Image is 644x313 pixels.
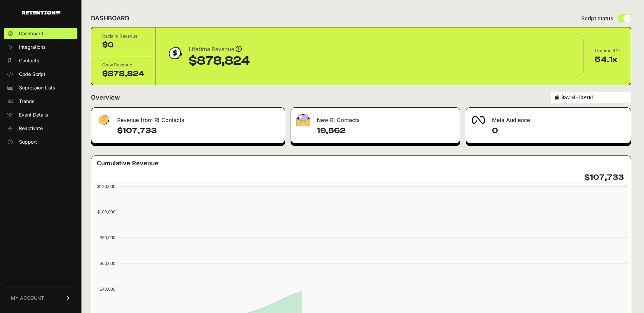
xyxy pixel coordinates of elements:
div: Meta Audience [466,108,631,128]
h4: $107,733 [117,125,279,136]
a: Support [4,137,77,147]
div: $878,824 [189,54,250,68]
div: $0 [102,40,144,50]
img: fa-envelope-19ae18322b30453b285274b1b8af3d052b27d846a4fbe8435d1a52b978f639a2.png [296,113,310,126]
div: $878,824 [102,68,144,79]
a: Event Details [4,109,77,120]
span: Contacts [19,57,39,64]
h3: Cumulative Revenue [97,159,159,168]
h2: DASHBOARD [91,14,129,23]
text: $80,000 [100,235,115,240]
a: Code Script [4,69,77,80]
span: Code Script [19,71,45,78]
span: Event Details [19,111,48,118]
h4: 0 [492,125,625,136]
a: MY ACCOUNT [4,288,77,308]
img: fa-dollar-13500eef13a19c4ab2b9ed9ad552e47b0d9fc28b02b83b90ba0e00f96d6372e9.png [97,113,110,127]
text: $60,000 [100,261,115,266]
span: Supression Lists [19,84,55,91]
span: MY ACCOUNT [11,295,44,301]
a: Contacts [4,55,77,66]
div: Reclaim Revenue [102,33,144,40]
img: Retention.com [22,11,60,15]
span: Script status [581,14,613,22]
img: fa-meta-2f981b61bb99beabf952f7030308934f19ce035c18b003e963880cc3fabeebb7.png [472,116,485,124]
div: 54.1x [595,54,620,65]
a: Reactivate [4,123,77,134]
div: Revenue from R! Contacts [91,108,285,128]
text: $120,000 [97,184,115,189]
h4: 19,562 [317,125,455,136]
span: Support [19,139,37,145]
a: Trends [4,96,77,107]
span: Trends [19,98,34,105]
h4: $107,733 [584,172,624,183]
text: $100,000 [97,209,115,214]
text: $40,000 [100,287,115,292]
a: Supression Lists [4,82,77,93]
a: Dashboard [4,28,77,39]
span: Integrations [19,44,45,50]
div: Lifetime ROI [595,47,620,54]
div: Lifetime Revenue [189,45,250,54]
span: Dashboard [19,30,43,37]
a: Integrations [4,42,77,53]
div: New R! Contacts [291,108,460,128]
h2: Overview [91,93,120,102]
img: dollar-coin-05c43ed7efb7bc0c12610022525b4bbbb207c7efeef5aecc26f025e68dcafac9.png [166,45,183,62]
div: Grow Revenue [102,62,144,68]
span: Reactivate [19,125,43,132]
